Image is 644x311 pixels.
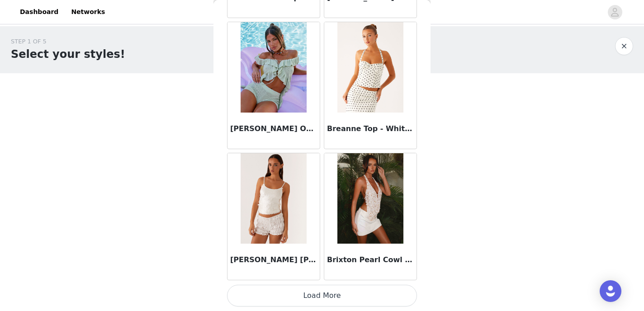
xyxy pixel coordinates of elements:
img: Britta Sequin Cami Top - White [241,153,306,244]
h3: [PERSON_NAME] [PERSON_NAME] Top - White [230,254,317,265]
button: Load More [227,285,417,306]
img: Breanne Top - White Polka Dot [337,22,403,113]
div: STEP 1 OF 5 [11,37,125,46]
div: Open Intercom Messenger [600,280,621,302]
a: Networks [66,2,110,22]
div: avatar [611,5,619,19]
h3: Brixton Pearl Cowl Neck Halter Top - Pearl [327,254,414,265]
a: Dashboard [14,2,64,22]
h3: [PERSON_NAME] Off Shoulder Knit Top - Mint [230,123,317,134]
h1: Select your styles! [11,46,125,62]
img: Brixton Pearl Cowl Neck Halter Top - Pearl [337,153,403,244]
h3: Breanne Top - White Polka Dot [327,123,414,134]
img: Bowen Off Shoulder Knit Top - Mint [241,22,306,113]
